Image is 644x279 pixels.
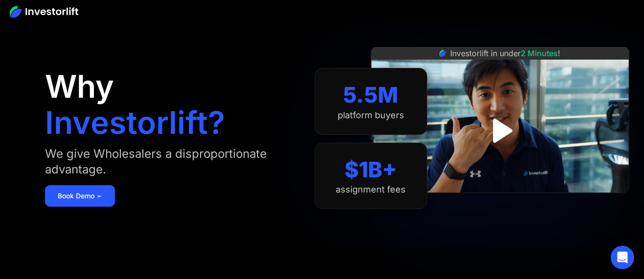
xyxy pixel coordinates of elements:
[450,47,560,59] div: Investorlift in under !
[338,110,404,121] div: platform buyers
[45,146,295,177] div: We give Wholesalers a disproportionate advantage.
[427,198,574,210] iframe: Customer reviews powered by Trustpilot
[343,82,398,108] div: 5.5M
[345,157,397,183] div: $1B+
[45,71,114,102] h1: Why
[521,48,558,58] span: 2 Minutes
[478,109,522,152] a: open lightbox
[45,107,225,138] h1: Investorlift?
[336,184,406,195] div: assignment fees
[45,185,115,207] a: Book Demo ➢
[611,246,634,269] div: Open Intercom Messenger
